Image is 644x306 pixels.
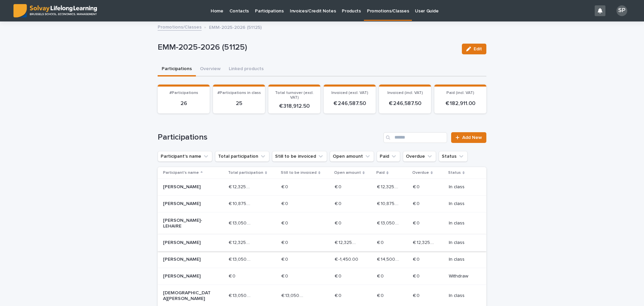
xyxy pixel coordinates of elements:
p: € 0 [335,292,343,299]
span: Total turnover (excl. VAT) [275,91,314,100]
p: In class [449,257,476,262]
p: € 13,050.00 [229,255,254,262]
p: Open amount [334,169,361,176]
h1: Participations [158,133,381,142]
button: Open amount [330,151,374,162]
p: € 0 [413,183,421,190]
p: Still to be invoiced [281,169,317,176]
p: [DEMOGRAPHIC_DATA][PERSON_NAME] [163,290,211,302]
p: € 0 [335,183,343,190]
p: [PERSON_NAME] [163,240,211,246]
span: Invoiced (excl. VAT) [331,91,368,95]
span: Edit [474,47,482,51]
p: € 0 [413,219,421,226]
p: € 12,325.00 [229,183,254,190]
p: € 246,587.50 [328,100,372,107]
tr: [PERSON_NAME]€ 12,325.00€ 12,325.00 € 0€ 0 € 12,325.00€ 12,325.00 € 0€ 0 € 12,325.00€ 12,325.00 I... [158,235,486,251]
p: € 13,050.00 [377,219,402,226]
p: € 13,050.00 [229,219,254,226]
p: € 182,911.00 [438,100,482,107]
p: € 12,325.00 [413,239,438,246]
p: € 0 [281,183,289,190]
p: € 0 [335,272,343,279]
p: € -1,450.00 [335,255,360,262]
p: Participant's name [163,169,199,176]
p: € 0 [229,272,237,279]
p: € 0 [335,200,343,207]
p: € 10,875.00 [377,200,402,207]
p: EMM-2025-2026 (51125) [158,43,457,52]
p: Total participation [228,169,263,176]
p: Paid [376,169,385,176]
button: Overview [196,62,225,76]
span: #Participations [169,91,198,95]
a: Add New [451,132,486,143]
button: Total participation [215,151,269,162]
p: € 12,325.00 [377,183,402,190]
tr: [PERSON_NAME]€ 10,875.00€ 10,875.00 € 0€ 0 € 0€ 0 € 10,875.00€ 10,875.00 € 0€ 0 In class [158,195,486,212]
p: € 14,500.00 [377,255,402,262]
p: 25 [217,100,261,107]
p: In class [449,220,476,226]
p: € 0 [377,239,385,246]
span: #Participations in class [217,91,261,95]
p: € 0 [413,272,421,279]
p: [PERSON_NAME]-LEHAIRE [163,218,211,229]
p: In class [449,293,476,299]
button: Linked products [225,62,268,76]
p: [PERSON_NAME] [163,201,211,207]
input: Search [383,132,447,143]
tr: [PERSON_NAME]-LEHAIRE€ 13,050.00€ 13,050.00 € 0€ 0 € 0€ 0 € 13,050.00€ 13,050.00 € 0€ 0 In class [158,212,486,235]
img: ED0IkcNQHGZZMpCVrDht [13,4,97,17]
p: In class [449,184,476,190]
span: Invoiced (incl. VAT) [387,91,423,95]
span: Add New [462,135,482,140]
p: € 0 [335,219,343,226]
p: € 0 [413,200,421,207]
button: Overdue [403,151,436,162]
button: Edit [462,44,486,54]
p: [PERSON_NAME] [163,257,211,262]
p: EMM-2025-2026 (51125) [209,23,262,31]
p: € 0 [281,272,289,279]
div: SP [616,5,627,16]
button: Still to be invoiced [272,151,327,162]
p: € 12,325.00 [335,239,360,246]
p: € 0 [281,219,289,226]
p: € 0 [413,292,421,299]
button: Status [439,151,468,162]
p: € 0 [413,255,421,262]
p: € 13,050.00 [229,292,254,299]
button: Participant's name [158,151,212,162]
p: € 12,325.00 [229,239,254,246]
p: € 0 [377,272,385,279]
p: € 246,587.50 [383,100,427,107]
p: In class [449,201,476,207]
span: Paid (incl. VAT) [446,91,474,95]
p: Overdue [412,169,429,176]
p: [PERSON_NAME] [163,273,211,279]
p: Status [448,169,461,176]
p: Withdraw [449,273,476,279]
p: € 10,875.00 [229,200,254,207]
a: Promotions/Classes [158,23,202,31]
p: € 0 [377,292,385,299]
p: € 0 [281,200,289,207]
tr: [PERSON_NAME]€ 0€ 0 € 0€ 0 € 0€ 0 € 0€ 0 € 0€ 0 Withdraw [158,268,486,285]
p: [PERSON_NAME] [163,184,211,190]
p: In class [449,240,476,246]
tr: [PERSON_NAME]€ 12,325.00€ 12,325.00 € 0€ 0 € 0€ 0 € 12,325.00€ 12,325.00 € 0€ 0 In class [158,179,486,196]
p: € 318,912.50 [272,103,316,109]
p: 26 [162,100,206,107]
p: € 13,050.00 [281,292,307,299]
p: € 0 [281,239,289,246]
button: Paid [377,151,400,162]
p: € 0 [281,255,289,262]
button: Participations [158,62,196,76]
tr: [PERSON_NAME]€ 13,050.00€ 13,050.00 € 0€ 0 € -1,450.00€ -1,450.00 € 14,500.00€ 14,500.00 € 0€ 0 I... [158,251,486,268]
